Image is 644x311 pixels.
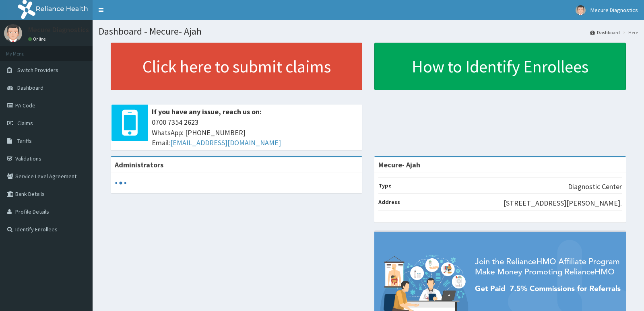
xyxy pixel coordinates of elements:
[111,43,362,90] a: Click here to submit claims
[378,182,392,189] b: Type
[152,117,358,148] span: 0700 7354 2623 WhatsApp: [PHONE_NUMBER] Email:
[115,177,127,189] svg: audio-loading
[378,198,400,206] b: Address
[576,5,586,15] img: User Image
[28,26,89,33] p: Mecure Diagnostics
[99,26,638,37] h1: Dashboard - Mecure- Ajah
[17,119,33,127] span: Claims
[17,66,58,74] span: Switch Providers
[621,29,638,36] li: Here
[378,160,420,169] strong: Mecure- Ajah
[17,84,43,91] span: Dashboard
[170,138,281,147] a: [EMAIL_ADDRESS][DOMAIN_NAME]
[28,36,47,42] a: Online
[152,107,262,116] b: If you have any issue, reach us on:
[17,137,32,144] span: Tariffs
[115,160,163,169] b: Administrators
[504,198,622,208] p: [STREET_ADDRESS][PERSON_NAME].
[590,29,620,36] a: Dashboard
[4,24,22,42] img: User Image
[568,181,622,192] p: Diagnostic Center
[590,6,638,14] span: Mecure Diagnostics
[374,43,626,90] a: How to Identify Enrollees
